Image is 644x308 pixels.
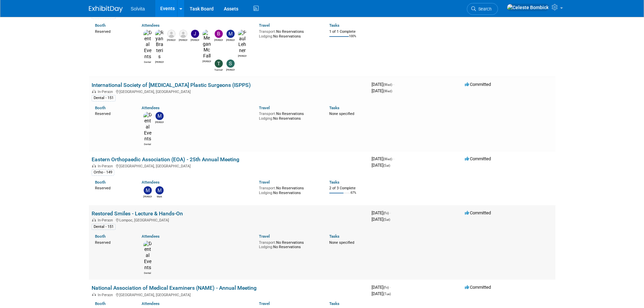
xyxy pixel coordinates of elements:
[92,218,96,221] img: In-Person Event
[143,241,152,271] img: Dental Events
[143,112,152,142] img: Dental Events
[372,82,394,87] span: [DATE]
[393,82,394,87] span: -
[92,293,96,296] img: In-Person Event
[476,6,492,11] span: Search
[156,112,164,120] img: Matthew Burns
[95,180,105,185] a: Booth
[259,28,319,39] div: No Reservations No Reservations
[259,245,273,249] span: Lodging:
[329,186,366,191] div: 2 of 3 Complete
[214,68,223,72] div: Tiannah Halcomb
[92,169,114,175] div: Ortho - 149
[215,60,223,68] img: Tiannah Halcomb
[372,291,391,296] span: [DATE]
[383,292,391,296] span: (Tue)
[259,186,276,190] span: Transport:
[329,112,354,116] span: None specified
[156,186,164,194] img: Mark Cassani
[351,191,356,200] td: 67%
[142,234,160,239] a: Attendees
[259,301,270,306] a: Travel
[259,112,276,116] span: Transport:
[142,301,160,306] a: Attendees
[259,110,319,121] div: No Reservations No Reservations
[95,301,105,306] a: Booth
[167,30,175,38] img: Ron Mercier
[329,29,366,34] div: 1 of 1 Complete
[329,240,354,245] span: None specified
[226,68,235,72] div: Sharon Smith
[226,30,235,38] img: Matthew Burns
[143,271,152,275] div: Dental Events
[144,186,152,194] img: Matt Stanton
[95,23,105,28] a: Booth
[465,210,491,215] span: Committed
[226,38,235,42] div: Matthew Burns
[143,194,152,198] div: Matt Stanton
[259,239,319,250] div: No Reservations No Reservations
[92,90,96,93] img: In-Person Event
[467,3,498,15] a: Search
[372,163,390,168] span: [DATE]
[383,89,392,93] span: (Wed)
[329,301,339,306] a: Tasks
[372,88,392,93] span: [DATE]
[95,110,132,116] div: Reserved
[95,234,105,239] a: Booth
[465,285,491,290] span: Committed
[155,120,164,124] div: Matthew Burns
[95,28,132,34] div: Reserved
[92,285,257,291] a: National Association of Medical Examiners (NAME) - Annual Meeting
[238,54,246,58] div: Paul Lehner
[383,218,390,221] span: (Sat)
[383,286,389,289] span: (Fri)
[95,239,132,245] div: Reserved
[259,23,270,28] a: Travel
[372,210,391,215] span: [DATE]
[179,38,187,42] div: Lisa Stratton
[215,30,223,38] img: Brandon Woods
[259,234,270,239] a: Travel
[383,83,392,87] span: (Wed)
[259,105,270,110] a: Travel
[390,285,391,290] span: -
[202,59,211,63] div: Megan McFall
[98,164,115,168] span: In-Person
[92,95,116,101] div: Dental - 151
[383,157,392,161] span: (Wed)
[92,224,116,230] div: Dental - 151
[259,180,270,185] a: Travel
[142,105,160,110] a: Attendees
[507,4,549,11] img: Celeste Bombick
[155,194,164,198] div: Mark Cassani
[143,60,152,64] div: Dental Events
[191,30,199,38] img: Jeremy Northcutt
[393,156,394,161] span: -
[214,38,223,42] div: Brandon Woods
[142,180,160,185] a: Attendees
[92,210,183,217] a: Restored Smiles - Lecture & Hands-On
[259,185,319,195] div: No Reservations No Reservations
[179,30,187,38] img: Lisa Stratton
[383,211,389,215] span: (Fri)
[372,285,391,290] span: [DATE]
[259,240,276,245] span: Transport:
[372,156,394,161] span: [DATE]
[142,23,160,28] a: Attendees
[95,185,132,191] div: Reserved
[92,156,239,163] a: Eastern Orthopaedic Association (EOA) - 25th Annual Meeting
[329,23,339,28] a: Tasks
[155,30,164,60] img: Ryan Brateris
[259,34,273,39] span: Lodging:
[226,60,235,68] img: Sharon Smith
[92,292,366,297] div: [GEOGRAPHIC_DATA], [GEOGRAPHIC_DATA]
[383,164,390,167] span: (Sat)
[92,217,366,222] div: Lompoc, [GEOGRAPHIC_DATA]
[155,60,164,64] div: Ryan Brateris
[202,30,211,59] img: Megan McFall
[259,29,276,34] span: Transport:
[98,293,115,297] span: In-Person
[98,218,115,222] span: In-Person
[259,191,273,195] span: Lodging:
